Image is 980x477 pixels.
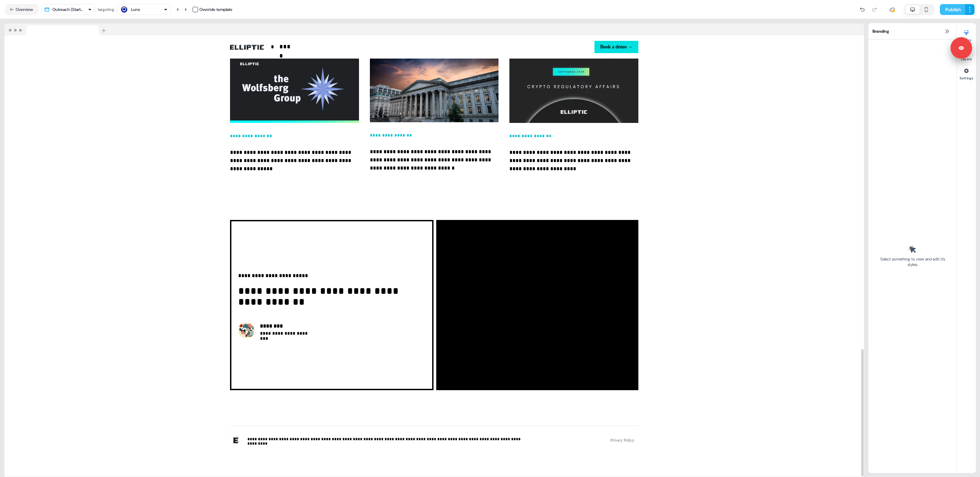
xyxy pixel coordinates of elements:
[117,4,171,15] button: Luno
[131,6,140,13] div: Luno
[5,4,38,15] button: Overview
[878,256,947,267] div: Select something to view and edit it’s styles.
[52,6,85,13] div: Outreach (Starter)
[199,6,232,13] div: Override template
[868,23,957,39] div: Branding
[957,65,976,80] button: Settings
[238,322,255,338] img: Contact avatar
[230,55,359,123] img: Image
[230,45,264,50] img: Image
[98,6,114,13] div: targeting
[606,434,638,446] button: Privacy Policy
[509,55,638,123] img: Image
[444,242,630,371] iframe: Form
[940,4,965,15] button: Publish
[437,41,638,53] div: Book a demo →
[4,23,109,36] img: Browser topbar
[594,41,638,53] button: Book a demo →
[957,27,976,42] button: Styles
[370,55,499,122] img: Image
